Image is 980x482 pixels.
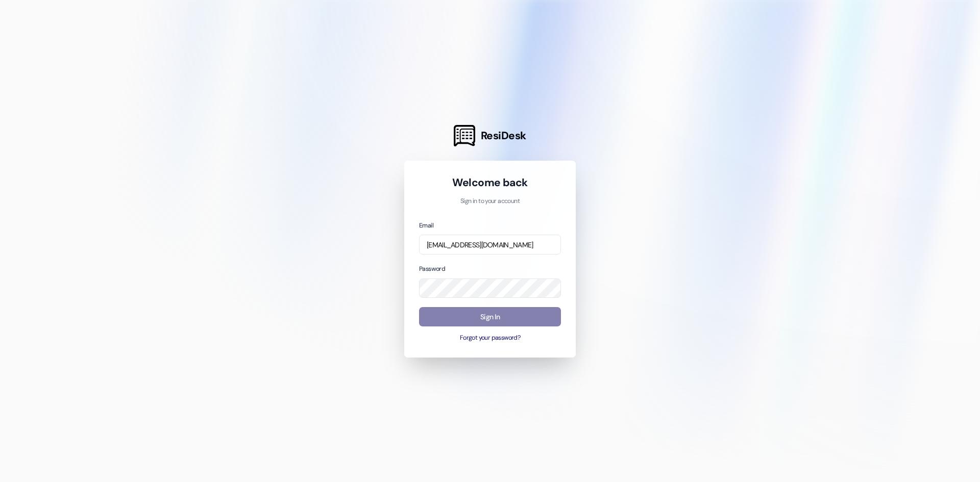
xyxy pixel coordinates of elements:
label: Password [419,265,445,273]
p: Sign in to your account [419,197,561,206]
img: ResiDesk Logo [454,125,475,146]
span: ResiDesk [481,129,526,143]
label: Email [419,221,433,230]
input: name@example.com [419,235,561,255]
h1: Welcome back [419,175,561,190]
button: Forgot your password? [419,334,561,343]
button: Sign In [419,307,561,327]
